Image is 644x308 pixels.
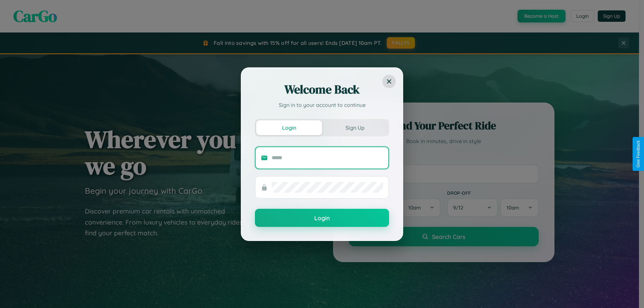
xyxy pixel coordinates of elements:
[255,101,389,109] p: Sign in to your account to continue
[636,140,641,168] div: Give Feedback
[255,81,389,98] h2: Welcome Back
[256,120,322,135] button: Login
[322,120,388,135] button: Sign Up
[255,209,389,227] button: Login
